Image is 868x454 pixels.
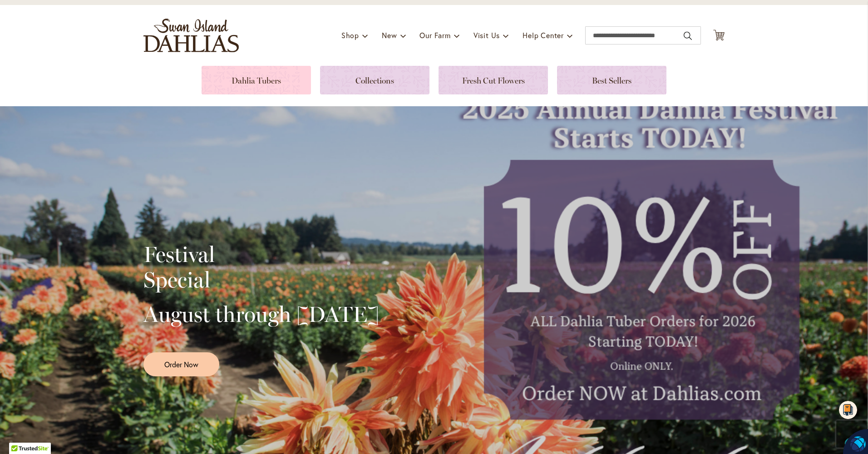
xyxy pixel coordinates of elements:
[473,30,500,40] span: Visit Us
[523,30,564,40] span: Help Center
[143,352,219,376] a: Order Now
[419,30,450,40] span: Our Farm
[143,19,239,52] a: store logo
[143,301,379,327] h2: August through [DATE]
[143,242,379,292] h2: Festival Special
[382,30,397,40] span: New
[341,30,359,40] span: Shop
[164,359,198,370] span: Order Now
